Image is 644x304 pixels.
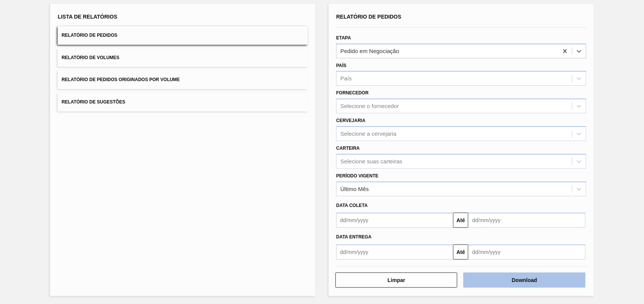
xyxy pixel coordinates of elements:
[336,173,378,179] label: Período Vigente
[468,244,585,260] input: dd/mm/yyyy
[61,99,125,105] span: Relatório de Sugestões
[336,14,402,20] span: Relatório de Pedidos
[336,234,372,240] span: Data entrega
[463,273,585,288] button: Download
[336,118,365,123] label: Cervejaria
[336,213,453,228] input: dd/mm/yyyy
[340,103,399,110] div: Selecione o fornecedor
[58,26,308,45] button: Relatório de Pedidos
[58,14,117,20] span: Lista de Relatórios
[340,186,369,192] div: Último Mês
[61,33,117,38] span: Relatório de Pedidos
[58,71,308,89] button: Relatório de Pedidos Originados por Volume
[61,77,180,82] span: Relatório de Pedidos Originados por Volume
[336,244,453,260] input: dd/mm/yyyy
[335,273,457,288] button: Limpar
[340,48,399,54] div: Pedido em Negociação
[336,63,346,68] label: País
[336,146,360,151] label: Carteira
[58,93,308,111] button: Relatório de Sugestões
[61,55,119,60] span: Relatório de Volumes
[453,244,468,260] button: Até
[340,75,352,82] div: País
[58,49,308,67] button: Relatório de Volumes
[336,35,351,41] label: Etapa
[468,213,585,228] input: dd/mm/yyyy
[340,130,397,137] div: Selecione a cervejaria
[336,90,368,96] label: Fornecedor
[336,203,368,208] span: Data coleta
[340,158,402,165] div: Selecione suas carteiras
[453,213,468,228] button: Até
